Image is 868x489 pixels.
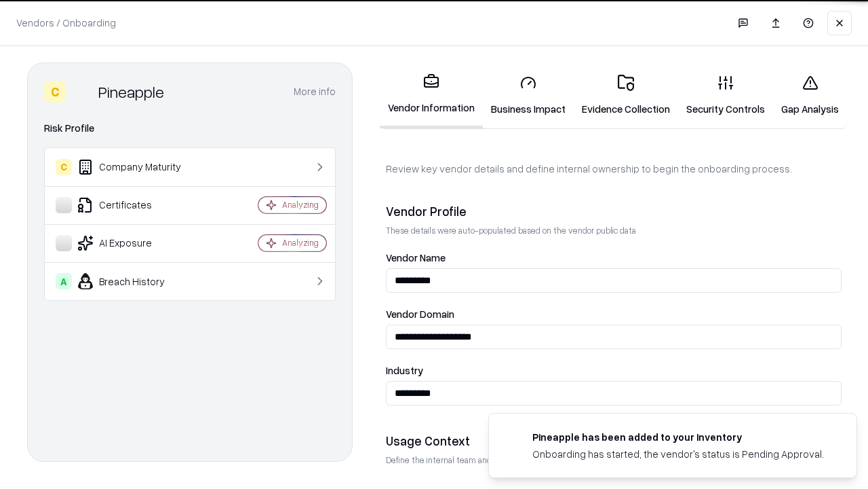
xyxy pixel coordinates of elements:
a: Business Impact [483,64,574,127]
a: Gap Analysis [773,64,847,127]
div: Breach History [56,273,218,289]
a: Security Controls [678,64,773,127]
div: Analyzing [282,199,319,211]
div: A [56,273,72,289]
img: pineappleenergy.com [505,430,521,446]
div: Risk Profile [44,120,336,137]
button: More info [294,79,336,104]
div: AI Exposure [56,235,218,251]
label: Vendor Name [386,253,842,263]
img: Pineapple [71,81,93,103]
div: Vendor Profile [386,203,842,219]
p: These details were auto-populated based on the vendor public data [386,225,842,236]
div: C [44,81,66,103]
div: C [56,159,72,175]
div: Pineapple has been added to your inventory [532,430,824,444]
label: Industry [386,365,842,376]
a: Vendor Information [380,62,483,128]
div: Onboarding has started, the vendor's status is Pending Approval. [532,447,824,461]
div: Pineapple [98,81,164,103]
div: Company Maturity [56,159,218,175]
p: Vendors / Onboarding [16,16,116,30]
p: Define the internal team and reason for using this vendor. This helps assess business relevance a... [386,454,842,466]
div: Analyzing [282,237,319,249]
div: Certificates [56,197,218,213]
p: Review key vendor details and define internal ownership to begin the onboarding process. [386,162,842,176]
label: Vendor Domain [386,309,842,319]
div: Usage Context [386,433,842,449]
a: Evidence Collection [574,64,678,127]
